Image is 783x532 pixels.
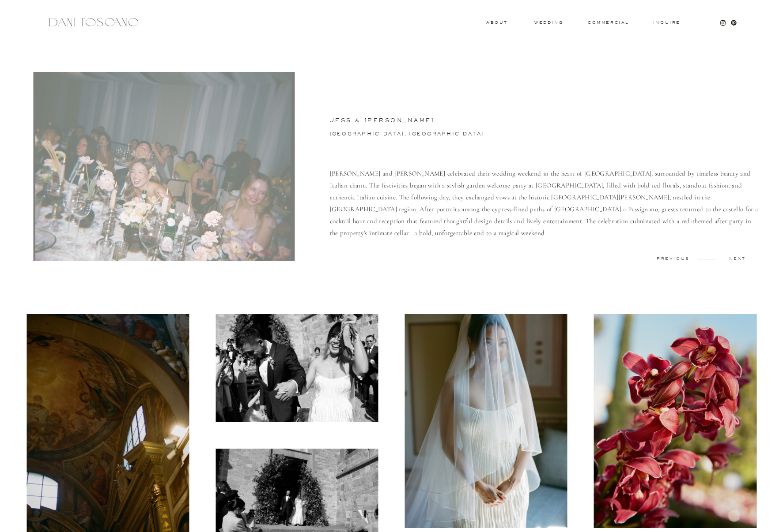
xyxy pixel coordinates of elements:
[486,21,506,24] a: About
[330,118,604,126] h3: jess & [PERSON_NAME]
[715,257,759,261] a: next
[330,131,505,139] a: [GEOGRAPHIC_DATA], [GEOGRAPHIC_DATA]
[653,21,681,25] a: Inquire
[534,21,563,24] a: wedding
[588,21,628,24] a: commercial
[651,257,695,261] a: previous
[330,168,760,249] p: [PERSON_NAME] and [PERSON_NAME] celebrated their wedding weekend in the heart of [GEOGRAPHIC_DATA...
